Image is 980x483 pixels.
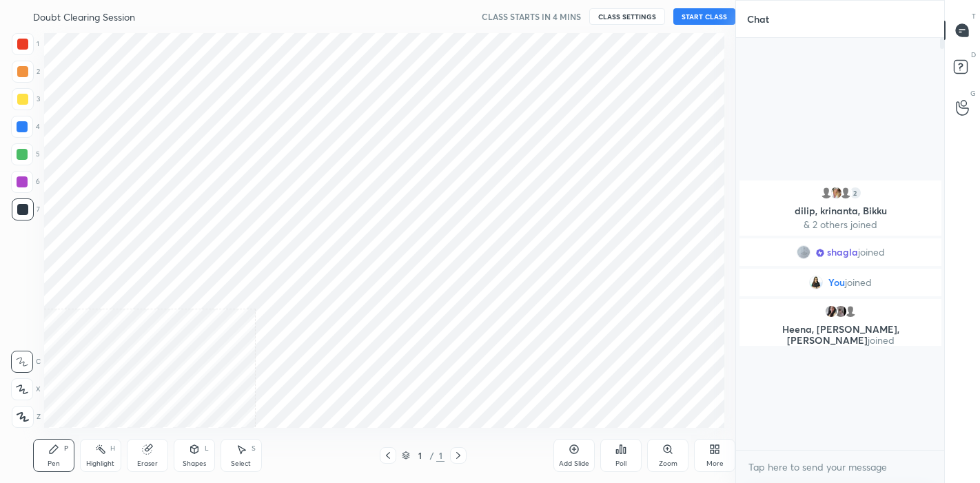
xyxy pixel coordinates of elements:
div: 1 [436,449,445,462]
img: default.png [819,186,833,200]
div: 2 [848,186,861,200]
div: 2 [12,61,40,83]
div: 1 [12,33,39,55]
div: S [252,445,256,452]
p: Chat [736,1,780,37]
div: Shapes [183,460,206,467]
p: & 2 others joined [748,219,933,230]
img: 55eb4730e2bb421f98883ea12e9d64d8.jpg [809,276,823,289]
div: H [110,445,115,452]
div: More [706,460,724,467]
div: Eraser [137,460,158,467]
p: D [971,50,976,60]
span: You [828,277,845,288]
div: Zoom [659,460,677,467]
img: 70ec3681391440f2bb18d82d52f19a80.jpg [796,245,810,259]
span: shagla [826,247,857,258]
img: Learner_Badge_scholar_0185234fc8.svg [815,249,824,257]
img: fa0b75f450ae41129a25c5de7bc112b7.jpg [833,305,847,318]
div: C [11,351,41,373]
div: Add Slide [559,460,589,467]
p: T [972,11,976,21]
div: P [64,445,68,452]
div: 1 [413,451,427,460]
span: joined [845,277,872,288]
div: Select [231,460,251,467]
button: START CLASS [673,8,735,25]
span: joined [857,247,884,258]
div: 5 [11,143,40,165]
p: G [970,88,976,99]
button: CLASS SETTINGS [589,8,665,25]
h5: CLASS STARTS IN 4 MINS [482,10,581,23]
div: grid [736,178,945,346]
div: / [429,451,433,460]
img: e083632252fe469c8046cbfb7a02e06e.jpg [824,305,837,318]
div: L [205,445,209,452]
img: ef6a52171d4b46f594b5772558b00a68.jpg [828,186,842,200]
div: 3 [12,88,40,110]
div: Poll [615,460,626,467]
div: Highlight [86,460,114,467]
p: dilip, krinanta, Bikku [748,205,933,216]
div: 6 [11,171,40,193]
p: Heena, [PERSON_NAME], [PERSON_NAME] [748,324,933,346]
span: joined [867,333,894,347]
div: 4 [11,116,40,138]
h4: Doubt Clearing Session [33,10,135,23]
div: Z [12,406,41,428]
img: default.png [838,186,852,200]
div: 7 [12,198,40,220]
img: default.png [843,305,857,318]
div: Pen [48,460,60,467]
div: X [11,378,41,400]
